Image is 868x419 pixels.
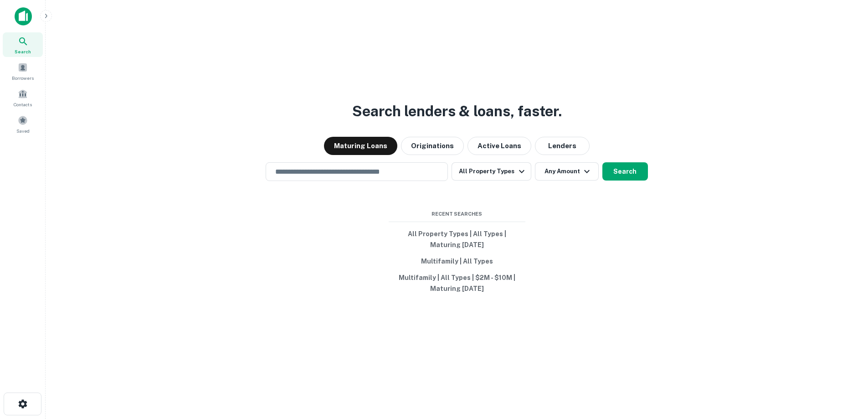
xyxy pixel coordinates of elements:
button: All Property Types | All Types | Maturing [DATE] [389,226,525,253]
a: Borrowers [3,59,43,83]
span: Search [15,48,31,55]
button: Search [602,162,648,181]
a: Contacts [3,85,43,110]
button: All Property Types [452,162,531,181]
a: Search [3,32,43,57]
button: Lenders [535,137,590,155]
span: Borrowers [12,74,34,82]
span: Contacts [14,101,32,108]
button: Originations [401,137,464,155]
a: Saved [3,112,43,136]
span: Recent Searches [389,210,525,218]
button: Multifamily | All Types | $2M - $10M | Maturing [DATE] [389,269,525,297]
button: Maturing Loans [324,137,397,155]
h3: Search lenders & loans, faster. [352,100,562,122]
span: Saved [16,127,30,134]
button: Multifamily | All Types [389,253,525,269]
iframe: Chat Widget [822,346,868,390]
button: Active Loans [467,137,531,155]
img: capitalize-icon.png [15,7,32,26]
button: Any Amount [535,162,599,181]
